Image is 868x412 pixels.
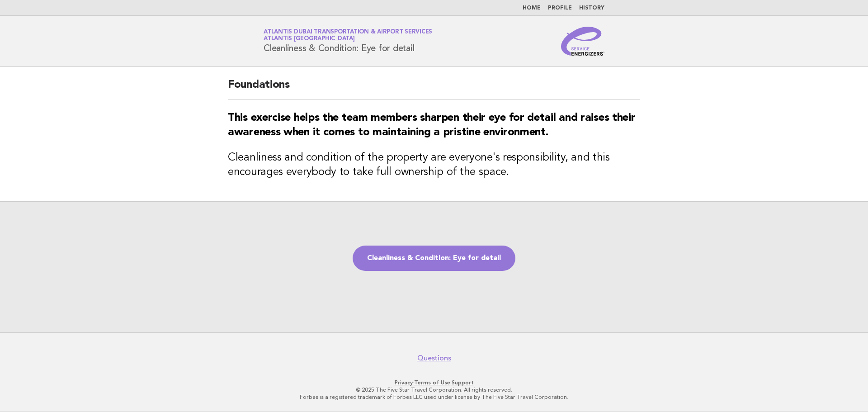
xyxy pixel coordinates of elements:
[228,78,640,100] h2: Foundations
[523,5,541,11] a: Home
[414,379,450,386] a: Terms of Use
[157,379,711,386] p: · ·
[452,379,474,386] a: Support
[228,113,635,138] strong: This exercise helps the team members sharpen their eye for detail and raises their awareness when...
[264,29,432,53] h1: Cleanliness & Condition: Eye for detail
[579,5,604,11] a: History
[548,5,572,11] a: Profile
[264,36,355,42] span: Atlantis [GEOGRAPHIC_DATA]
[157,393,711,401] p: Forbes is a registered trademark of Forbes LLC used under license by The Five Star Travel Corpora...
[395,379,413,386] a: Privacy
[228,151,640,180] h3: Cleanliness and condition of the property are everyone's responsibility, and this encourages ever...
[353,246,515,271] a: Cleanliness & Condition: Eye for detail
[417,354,451,363] a: Questions
[561,27,604,56] img: Service Energizers
[264,29,432,42] a: Atlantis Dubai Transportation & Airport ServicesAtlantis [GEOGRAPHIC_DATA]
[157,386,711,393] p: © 2025 The Five Star Travel Corporation. All rights reserved.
